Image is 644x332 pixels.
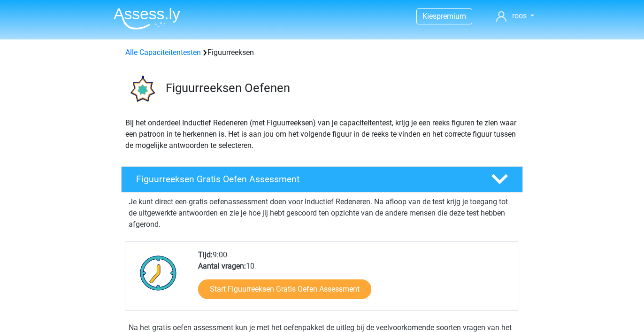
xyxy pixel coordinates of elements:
p: Je kunt direct een gratis oefenassessment doen voor Inductief Redeneren. Na afloop van de test kr... [129,196,515,230]
a: Start Figuurreeksen Gratis Oefen Assessment [198,279,371,299]
div: 9:00 10 [191,249,518,310]
img: Assessly [114,8,180,30]
p: Bij het onderdeel Inductief Redeneren (met Figuurreeksen) van je capaciteitentest, krijg je een r... [125,117,519,151]
span: roos [512,11,527,20]
a: Alle Capaciteitentesten [125,48,201,57]
a: Kiespremium [417,10,472,23]
h4: Figuurreeksen Gratis Oefen Assessment [136,174,476,185]
a: Figuurreeksen Gratis Oefen Assessment [117,166,527,193]
img: Klok [135,249,182,296]
img: figuurreeksen [122,69,161,109]
b: Tijd: [198,250,213,259]
b: Aantal vragen: [198,262,246,270]
h3: Figuurreeksen Oefenen [166,81,515,95]
div: Figuurreeksen [122,47,522,58]
span: premium [437,12,466,21]
a: roos [492,10,538,22]
span: Kies [422,12,437,21]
